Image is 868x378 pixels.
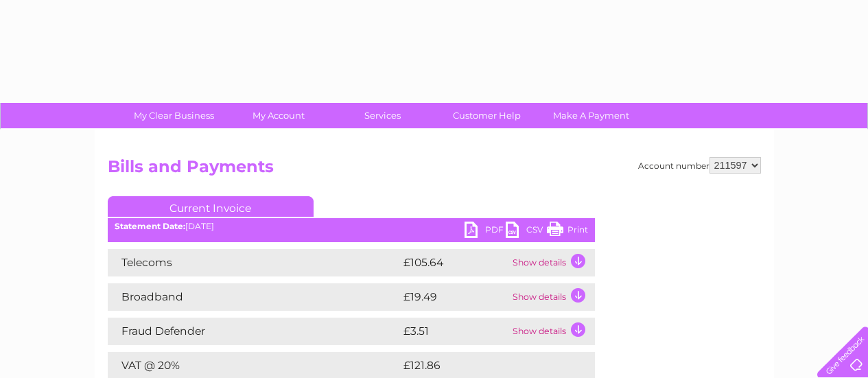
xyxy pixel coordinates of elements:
td: £3.51 [400,318,509,345]
a: Make A Payment [535,103,648,128]
td: Fraud Defender [108,318,400,345]
td: £105.64 [400,249,509,276]
td: Show details [509,283,595,311]
a: Current Invoice [108,196,314,217]
td: £19.49 [400,283,509,311]
div: Account number [638,157,761,174]
td: Show details [509,249,595,276]
b: Statement Date: [115,221,185,231]
a: Customer Help [430,103,543,128]
a: CSV [506,222,547,241]
a: Services [326,103,439,128]
a: My Account [222,103,335,128]
div: [DATE] [108,222,595,231]
td: Show details [509,318,595,345]
h2: Bills and Payments [108,157,761,183]
td: Telecoms [108,249,400,276]
a: My Clear Business [117,103,231,128]
td: Broadband [108,283,400,311]
a: PDF [465,222,506,241]
a: Print [547,222,588,241]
